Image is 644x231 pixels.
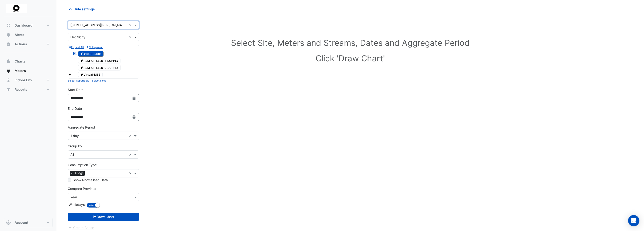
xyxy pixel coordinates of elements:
[15,68,26,73] span: Meters
[15,87,27,92] span: Reports
[87,46,103,49] small: Collapse All
[68,79,89,82] small: Select Reportable
[15,220,28,225] span: Account
[75,38,625,48] h1: Select Site, Meters and Streams, Dates and Aggregate Period
[73,51,77,55] fa-icon: Reportable
[129,133,133,138] span: Clear
[15,42,27,47] span: Actions
[78,72,103,78] span: Virtual-MSB
[6,23,11,28] app-icon: Dashboard
[6,59,11,64] app-icon: Charts
[70,171,74,176] span: ×
[68,213,139,221] button: Draw Chart
[78,58,121,64] span: PSM-CHILLER-1-SUPPLY
[6,42,11,47] app-icon: Actions
[6,32,11,37] app-icon: Alerts
[4,30,53,39] button: Alerts
[75,53,625,63] h1: Click 'Draw Chart'
[68,162,97,167] label: Consumption Type
[68,144,82,149] label: Group By
[132,96,136,100] fa-icon: Select Date
[129,171,133,176] span: Clear
[68,78,89,83] button: Select Reportable
[6,78,11,82] app-icon: Indoor Env
[628,215,639,226] div: Open Intercom Messenger
[15,78,32,82] span: Indoor Env
[4,218,53,227] button: Account
[73,177,108,182] label: Show Normalised Data
[68,5,98,13] button: Hide settings
[78,51,104,57] span: 4103865601
[68,106,82,111] label: End Date
[4,66,53,75] button: Meters
[4,39,53,49] button: Actions
[80,52,84,55] fa-icon: Electricity
[6,68,11,73] app-icon: Meters
[6,87,11,92] app-icon: Reports
[74,7,95,12] span: Hide settings
[129,23,133,27] span: Clear
[68,125,95,130] label: Aggregate Period
[4,21,53,30] button: Dashboard
[80,73,84,76] fa-icon: Electricity
[132,115,136,119] fa-icon: Select Date
[15,23,32,28] span: Dashboard
[69,46,84,49] small: Expand All
[74,171,85,176] span: Usage
[87,45,103,49] button: Collapse All
[92,79,106,82] small: Select None
[80,66,84,69] fa-icon: Electricity
[68,225,94,229] app-escalated-ticket-create-button: Please draw the charts first
[92,78,106,83] button: Select None
[4,57,53,66] button: Charts
[68,186,96,191] label: Compare Previous
[6,4,27,13] img: Company Logo
[15,59,25,64] span: Charts
[4,75,53,85] button: Indoor Env
[69,45,84,49] button: Expand All
[4,85,53,94] button: Reports
[129,152,133,157] span: Clear
[129,35,133,39] span: Clear
[68,87,84,92] label: Start Date
[78,65,121,70] span: PSM-CHILLER-2-SUPPLY
[15,32,24,37] span: Alerts
[68,202,86,207] label: Weekdays:
[80,59,84,63] fa-icon: Electricity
